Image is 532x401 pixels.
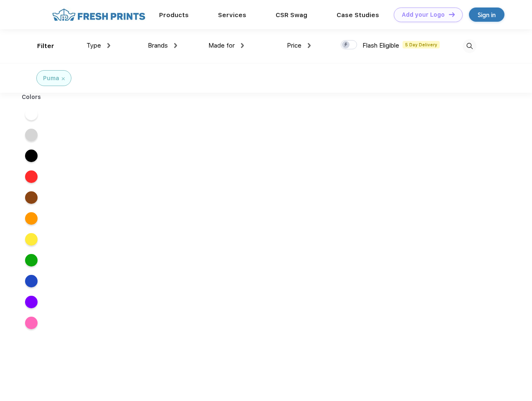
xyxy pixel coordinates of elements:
[478,10,496,20] div: Sign in
[62,77,65,80] img: filter_cancel.svg
[449,12,455,17] img: DT
[208,42,235,49] span: Made for
[463,39,476,53] img: desktop_search.svg
[218,11,246,19] a: Services
[402,11,445,18] div: Add your Logo
[50,8,148,22] img: fo%20logo%202.webp
[276,11,307,19] a: CSR Swag
[362,42,399,49] span: Flash Eligible
[43,74,59,83] div: Puma
[86,42,101,49] span: Type
[107,43,110,48] img: dropdown.png
[148,42,168,49] span: Brands
[308,43,311,48] img: dropdown.png
[287,42,301,49] span: Price
[174,43,177,48] img: dropdown.png
[15,93,48,102] div: Colors
[469,8,504,22] a: Sign in
[37,41,54,51] div: Filter
[159,11,189,19] a: Products
[241,43,244,48] img: dropdown.png
[403,41,440,48] span: 5 Day Delivery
